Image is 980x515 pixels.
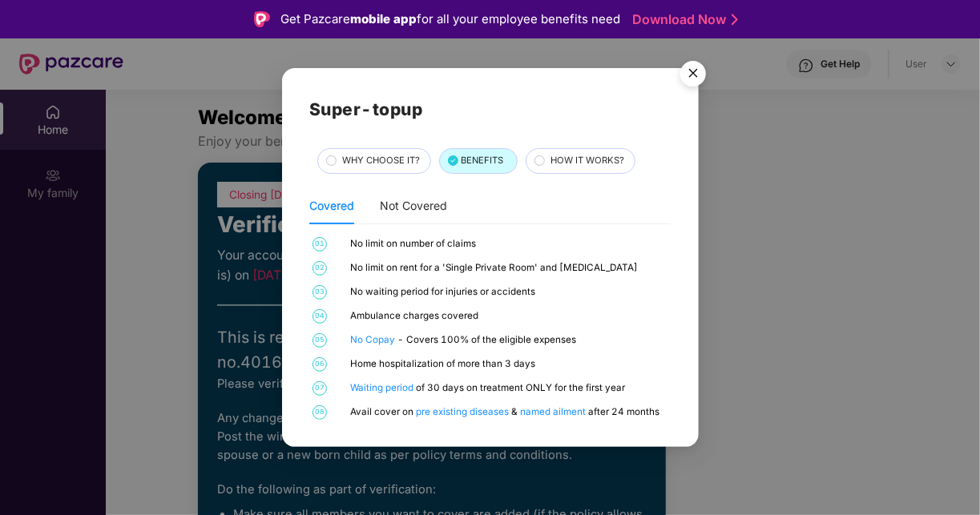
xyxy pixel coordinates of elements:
span: 01 [313,237,327,251]
div: Ambulance charges covered [350,309,667,324]
div: Avail cover on & after 24 months [350,405,667,420]
div: Covered [309,197,354,215]
span: WHY CHOOSE IT? [342,154,420,168]
span: 02 [313,261,327,276]
img: Stroke [732,11,738,28]
span: HOW IT WORKS? [550,154,624,168]
span: 05 [313,333,327,348]
a: No Copay [350,334,397,345]
div: - Covers 100% of the eligible expenses [350,333,667,348]
span: 06 [313,357,327,372]
a: pre existing diseases [416,406,511,417]
a: Download Now [633,11,733,28]
div: Home hospitalization of more than 3 days [350,357,667,372]
img: Logo [254,11,270,27]
img: svg+xml;base64,PHN2ZyB4bWxucz0iaHR0cDovL3d3dy53My5vcmcvMjAwMC9zdmciIHdpZHRoPSI1NiIgaGVpZ2h0PSI1Ni... [671,54,716,99]
h2: Super-topup [309,96,671,123]
a: Waiting period [350,382,416,393]
span: 07 [313,381,327,396]
span: 08 [313,405,327,420]
div: of 30 days on treatment ONLY for the first year [350,381,667,396]
div: Not Covered [380,197,447,215]
span: 03 [313,285,327,300]
div: Get Pazcare for all your employee benefits need [281,10,621,29]
span: 04 [313,309,327,324]
div: No limit on rent for a 'Single Private Room' and [MEDICAL_DATA] [350,261,667,276]
div: No waiting period for injuries or accidents [350,285,667,300]
strong: mobile app [351,11,417,26]
button: Close [671,53,714,96]
div: No limit on number of claims [350,237,667,251]
a: named ailment [520,406,588,417]
span: BENEFITS [461,154,503,168]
